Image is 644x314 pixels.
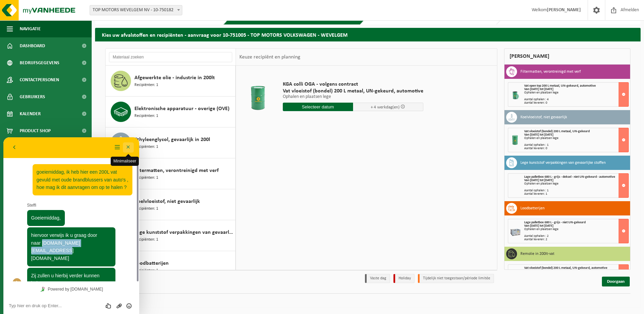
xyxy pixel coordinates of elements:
[524,192,628,196] div: Aantal leveren: 1
[90,5,182,15] span: TOP MOTORS WEVELGEM NV - 10-750182
[134,228,234,237] span: Lege kunststof verpakkingen van gevaarlijke stoffen
[37,150,42,154] img: Tawky_16x16.svg
[20,71,59,88] span: Contactpersonen
[524,133,553,137] strong: Van [DATE] tot [DATE]
[504,48,630,65] div: [PERSON_NAME]
[20,37,45,54] span: Dashboard
[134,74,215,82] span: Afgewerkte olie - industrie in 200lt
[520,157,606,168] h3: Lege kunststof verpakkingen van gevaarlijke stoffen
[524,175,615,179] span: Lage palletbox 680 L - grijs - deksel - niet UN-gekeurd - automotive
[283,103,353,111] input: Selecteer datum
[134,259,169,267] span: Loodbatterijen
[365,274,390,283] li: Vaste dag
[524,143,628,147] div: Aantal ophalen : 1
[524,182,628,186] div: Ophalen en plaatsen lege
[106,97,236,127] button: Elektronische apparatuur - overige (OVE) Recipiënten: 1
[20,88,45,105] span: Gebruikers
[134,167,219,175] span: Filtermatten, verontreinigd met verf
[524,238,628,241] div: Aantal leveren: 2
[3,137,139,314] iframe: chat widget
[134,113,158,119] span: Recipiënten: 1
[524,129,590,133] span: Vat vloeistof (bondel) 200 L metaal, UN-gekeurd
[524,178,553,182] strong: Van [DATE] tot [DATE]
[524,147,628,150] div: Aantal leveren: 0
[524,189,628,192] div: Aantal ophalen : 1
[520,248,554,259] h3: Remolie in 200lt-vat
[134,237,158,243] span: Recipiënten: 1
[121,165,130,172] button: Emoji invoeren
[283,94,423,99] p: Ophalen en plaatsen lege
[111,165,121,172] button: Upload bestand
[524,221,586,224] span: Lage palletbox 680 L - grijs - niet UN-gekeurd
[7,140,20,154] img: Profielafbeelding agent
[28,136,96,149] span: Zij zullen u hierbij verder kunnen helpen.
[106,251,236,282] button: Loodbatterijen Recipiënten: 1
[34,147,102,156] a: Powered by [DOMAIN_NAME]
[95,28,641,41] h2: Kies uw afvalstoffen en recipiënten - aanvraag voor 10-751005 - TOP MOTORS VOLKSWAGEN - WEVELGEM
[393,274,415,283] li: Holiday
[134,206,158,212] span: Recipiënten: 1
[524,91,628,94] div: Ophalen en plaatsen lege
[283,88,423,94] span: Vat vloeistof (bondel) 200 L metaal, UN-gekeurd, automotive
[106,127,236,158] button: Ethyleenglycol, gevaarlijk in 200l Recipiënten: 1
[24,65,129,71] p: Steffi
[236,49,304,66] div: Keuze recipiënt en planning
[547,7,581,13] strong: [PERSON_NAME]
[524,224,553,228] strong: Van [DATE] tot [DATE]
[524,137,628,140] div: Ophalen en plaatsen lege
[520,66,581,77] h3: Filtermatten, verontreinigd met verf
[283,81,423,88] span: KGA colli OGA - volgens contract
[20,54,59,71] span: Bedrijfsgegevens
[524,266,607,270] span: Vat vloeistof (bondel) 200 L metaal, UN-gekeurd, automotive
[524,98,628,101] div: Aantal ophalen : 4
[20,20,41,37] span: Navigatie
[134,105,229,113] span: Elektronische apparatuur - overige (OVE)
[134,267,158,274] span: Recipiënten: 1
[20,105,41,122] span: Kalender
[106,220,236,251] button: Lege kunststof verpakkingen van gevaarlijke stoffen Recipiënten: 1
[106,66,236,97] button: Afgewerkte olie - industrie in 200lt Recipiënten: 1
[134,197,200,206] span: Koelvloeistof, niet gevaarlijk
[109,52,232,62] input: Materiaal zoeken
[524,84,596,88] span: Vat open top 200 L metaal, UN-gekeurd, automotive
[90,5,182,15] span: TOP MOTORS WEVELGEM NV - 10-750182
[134,144,158,150] span: Recipiënten: 1
[520,203,545,214] h3: Loodbatterijen
[134,136,210,144] span: Ethyleenglycol, gevaarlijk in 200l
[520,112,567,123] h3: Koelvloeistof, niet gevaarlijk
[28,78,57,83] span: Goeiemiddag,
[524,101,628,105] div: Aantal leveren: 0
[134,82,158,88] span: Recipiënten: 1
[100,165,130,172] div: Group of buttons
[524,87,553,91] strong: Van [DATE] tot [DATE]
[100,165,111,172] div: Beoordeel deze chat
[524,228,628,231] div: Ophalen en plaatsen lege
[371,105,400,109] span: + 4 werkdag(en)
[106,189,236,220] button: Koelvloeistof, niet gevaarlijk Recipiënten: 1
[418,274,494,283] li: Tijdelijk niet toegestaan/période limitée
[106,158,236,189] button: Filtermatten, verontreinigd met verf Recipiënten: 1
[134,175,158,181] span: Recipiënten: 1
[20,122,51,139] span: Product Shop
[602,277,630,286] a: Doorgaan
[524,234,628,238] div: Aantal ophalen : 2
[28,95,94,124] span: hiervoor verwijs ik u graag door naar [DOMAIN_NAME][EMAIL_ADDRESS][DOMAIN_NAME]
